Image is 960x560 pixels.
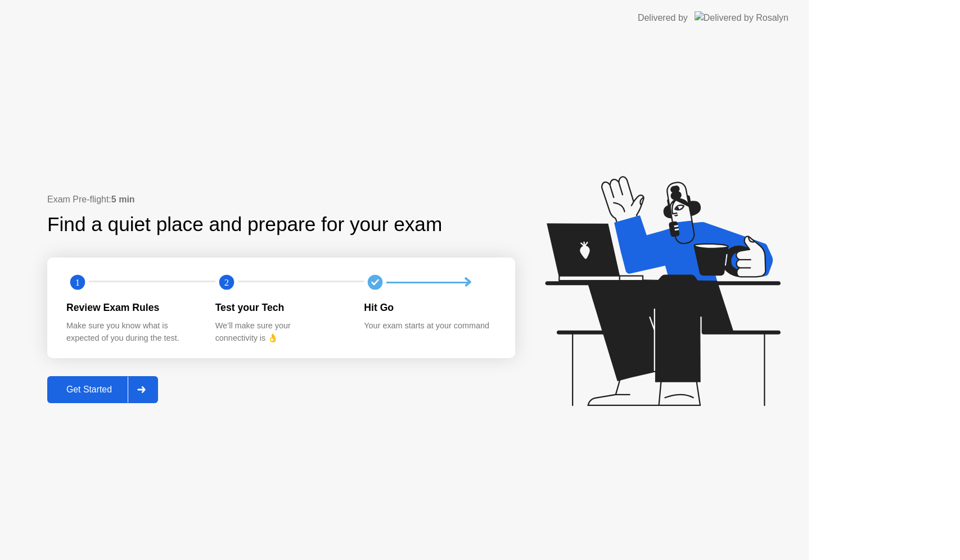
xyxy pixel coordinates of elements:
[75,277,80,288] text: 1
[215,300,346,315] div: Test your Tech
[51,385,128,395] div: Get Started
[224,277,229,288] text: 2
[364,320,495,332] div: Your exam starts at your command
[695,11,788,24] img: Delivered by Rosalyn
[215,320,346,344] div: We’ll make sure your connectivity is 👌
[66,300,197,315] div: Review Exam Rules
[47,193,515,206] div: Exam Pre-flight:
[111,195,135,204] b: 5 min
[47,210,444,240] div: Find a quiet place and prepare for your exam
[638,11,688,25] div: Delivered by
[47,376,158,403] button: Get Started
[364,300,495,315] div: Hit Go
[66,320,197,344] div: Make sure you know what is expected of you during the test.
